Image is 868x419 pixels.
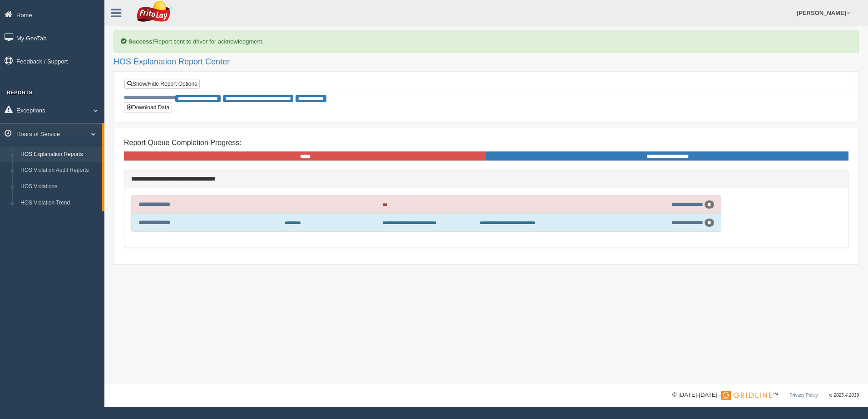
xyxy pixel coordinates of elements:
a: HOS Violations [16,179,102,195]
button: Download Data [124,102,172,112]
a: HOS Violation Audit Reports [16,162,102,179]
div: © [DATE]-[DATE] - ™ [672,390,859,400]
a: Show/Hide Report Options [124,79,200,89]
h4: Report Queue Completion Progress: [124,139,848,147]
img: Gridline [721,391,772,400]
a: HOS Violation Trend [16,195,102,211]
b: Success! [128,38,154,45]
a: Privacy Policy [789,393,818,398]
div: Report sent to driver for acknowledgment. [113,30,859,53]
span: v. 2025.4.2019 [829,393,859,398]
h2: HOS Explanation Report Center [113,58,859,67]
a: HOS Explanation Reports [16,146,102,163]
